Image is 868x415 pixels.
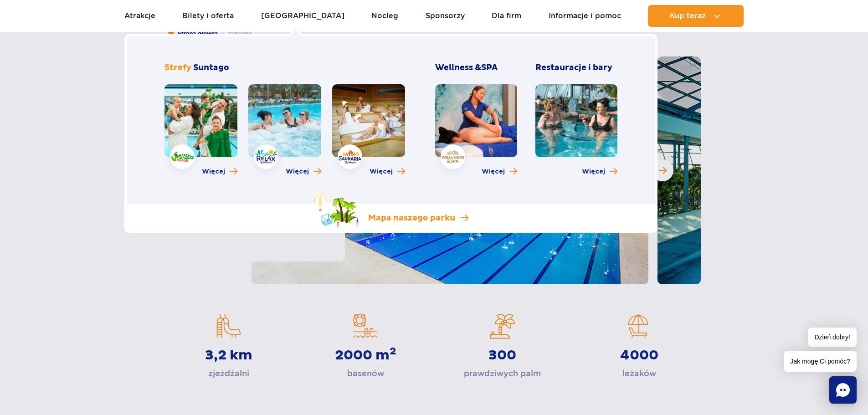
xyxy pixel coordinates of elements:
[482,167,517,176] a: Więcej o Wellness & SPA
[582,167,605,176] span: Więcej
[482,167,505,176] span: Więcej
[808,328,857,347] span: Dzień dobry!
[549,5,621,27] a: Informacje i pomoc
[784,351,857,372] span: Jak mogę Ci pomóc?
[202,167,225,176] span: Więcej
[426,5,465,27] a: Sponsorzy
[582,167,617,176] a: Więcej o Restauracje i bary
[164,62,191,73] span: Strefy
[286,167,321,176] a: Więcej o strefie Relax
[193,62,229,73] span: Suntago
[368,213,455,224] p: Mapa naszego parku
[261,5,344,27] a: [GEOGRAPHIC_DATA]
[370,167,393,176] span: Więcej
[202,167,237,176] a: Więcej o strefie Jamango
[182,5,234,27] a: Bilety i oferta
[648,5,744,27] button: Kup teraz
[829,376,857,404] div: Chat
[481,62,498,73] span: SPA
[371,5,398,27] a: Nocleg
[370,167,405,176] a: Więcej o strefie Saunaria
[492,5,521,27] a: Dla firm
[124,5,155,27] a: Atrakcje
[313,193,468,228] a: Mapa naszego parku
[435,62,498,73] span: Wellness &
[535,62,617,73] h3: Restauracje i bary
[670,12,706,20] span: Kup teraz
[286,167,309,176] span: Więcej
